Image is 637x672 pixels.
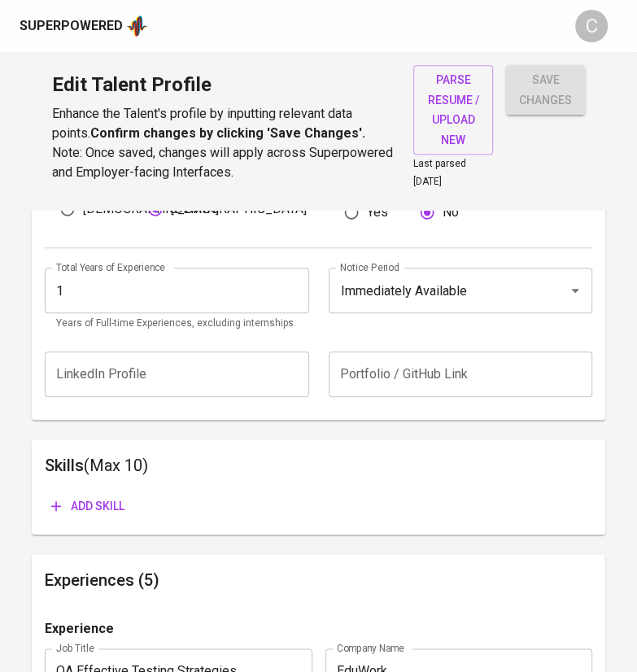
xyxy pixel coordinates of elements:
[90,125,365,141] b: Confirm changes by clicking 'Save Changes'.
[45,619,114,639] p: Experience
[51,496,124,517] span: Add skill
[52,65,394,104] h1: Edit Talent Profile
[84,456,148,475] span: (Max 10)
[413,65,493,155] button: parse resume / upload new
[519,70,572,110] span: save changes
[45,452,592,478] h6: Skills
[56,316,297,332] p: Years of Full-time Experiences, excluding internships.
[575,10,608,42] div: C
[45,491,131,521] button: Add skill
[367,203,388,222] span: Yes
[564,279,587,302] button: Open
[443,203,459,222] span: No
[126,14,148,38] img: app logo
[506,65,585,115] button: save changes
[20,17,123,36] div: Superpowered
[52,104,394,182] p: Enhance the Talent's profile by inputting relevant data points. Note: Once saved, changes will ap...
[20,14,148,38] a: Superpoweredapp logo
[426,70,480,150] span: parse resume / upload new
[45,567,592,593] h6: Experiences (5)
[413,158,466,187] span: Last parsed [DATE]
